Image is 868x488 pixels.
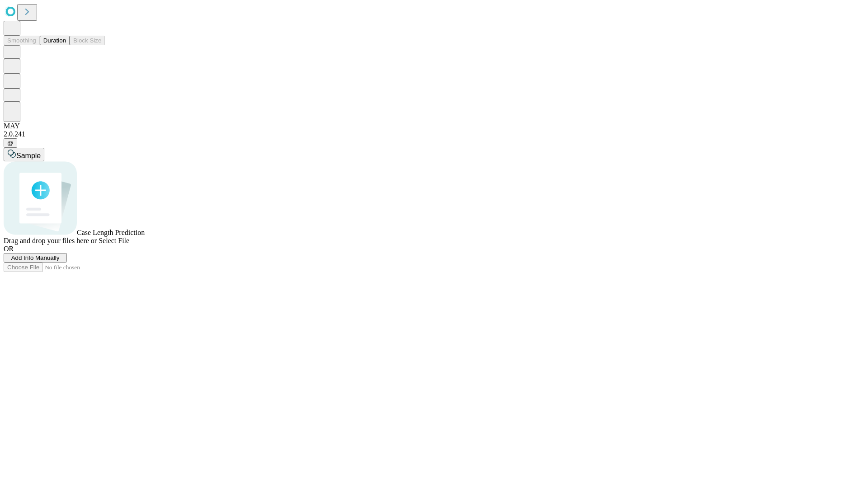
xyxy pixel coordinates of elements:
[4,130,864,138] div: 2.0.241
[99,237,129,244] span: Select File
[11,254,60,261] span: Add Info Manually
[16,152,41,160] span: Sample
[7,140,14,146] span: @
[70,36,105,45] button: Block Size
[4,36,40,45] button: Smoothing
[4,253,67,263] button: Add Info Manually
[77,229,145,236] span: Case Length Prediction
[4,138,17,148] button: @
[4,245,14,253] span: OR
[4,237,97,244] span: Drag and drop your files here or
[4,122,864,130] div: MAY
[4,148,44,161] button: Sample
[40,36,70,45] button: Duration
